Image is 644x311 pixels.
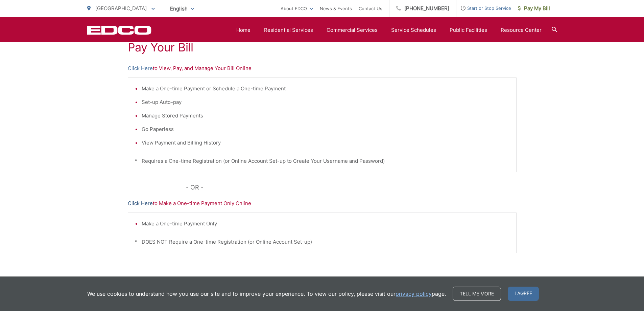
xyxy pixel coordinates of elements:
[128,64,153,72] a: Click Here
[508,287,539,301] span: I agree
[142,139,509,147] li: View Payment and Billing History
[327,26,378,34] a: Commercial Services
[135,157,509,165] p: * Requires a One-time Registration (or Online Account Set-up to Create Your Username and Password)
[453,287,501,301] a: Tell me more
[135,238,509,246] p: * DOES NOT Require a One-time Registration (or Online Account Set-up)
[87,25,151,35] a: EDCD logo. Return to the homepage.
[165,3,199,15] span: English
[320,4,352,13] a: News & Events
[396,290,432,298] a: privacy policy
[264,26,313,34] a: Residential Services
[391,26,436,34] a: Service Schedules
[128,41,517,54] h1: Pay Your Bill
[450,26,487,34] a: Public Facilities
[142,85,509,93] li: Make a One-time Payment or Schedule a One-time Payment
[142,98,509,106] li: Set-up Auto-pay
[359,4,382,13] a: Contact Us
[501,26,542,34] a: Resource Center
[281,4,313,13] a: About EDCO
[142,125,509,133] li: Go Paperless
[236,26,251,34] a: Home
[142,112,509,120] li: Manage Stored Payments
[518,4,550,13] span: Pay My Bill
[95,5,147,12] span: [GEOGRAPHIC_DATA]
[186,182,517,193] p: - OR -
[87,290,446,298] p: We use cookies to understand how you use our site and to improve your experience. To view our pol...
[128,64,517,72] p: to View, Pay, and Manage Your Bill Online
[128,199,153,207] a: Click Here
[142,220,509,228] li: Make a One-time Payment Only
[128,199,517,207] p: to Make a One-time Payment Only Online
